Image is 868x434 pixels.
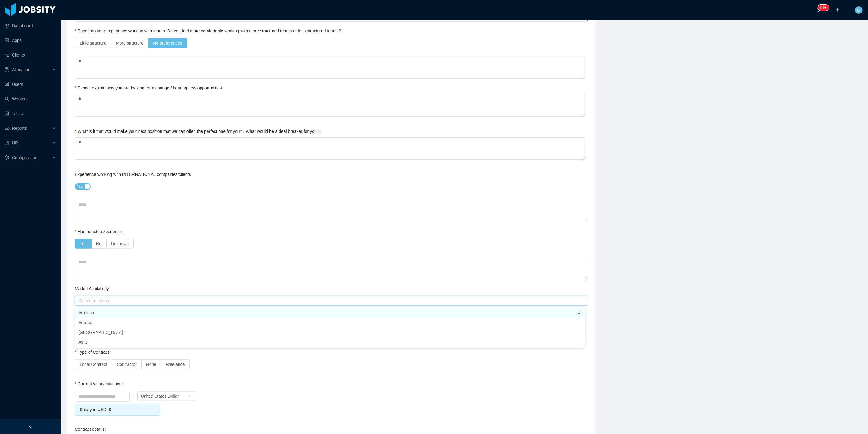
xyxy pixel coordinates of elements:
[75,381,126,386] label: Current salary situation
[111,241,129,246] span: Unknown
[5,93,56,105] a: icon: userWorkers
[80,362,107,367] span: Local Contract
[818,5,829,11] sup: 218
[133,390,134,402] div: -
[12,67,31,72] span: Allocation
[75,172,195,177] label: Experience working with INTERNATIONAL companies/clients
[80,407,111,412] span: Salary in USD: 0
[75,337,585,347] li: Asia
[75,129,324,134] label: What is it that would make your next position that we can offer, the perfect one for you? / What ...
[75,94,585,116] textarea: Please explain why you are looking for a change / hearing new opportunities
[5,141,9,145] i: icon: book
[77,297,80,305] input: Market Availability
[75,137,585,160] textarea: What is it that would make your next position that we can offer, the perfect one for you? / What ...
[75,318,585,327] li: Europe
[75,308,585,318] li: America
[75,28,345,33] label: Based on your experience working with teams. Do you feel more comfortable working with more struc...
[816,8,820,12] i: icon: bell
[146,362,156,367] span: None
[5,78,56,90] a: icon: robotUsers
[116,41,143,46] span: More structure
[75,350,113,355] label: Type of Contract
[578,330,581,334] i: icon: check
[5,34,56,46] a: icon: appstoreApps
[96,241,102,246] span: No
[141,392,179,401] div: United States Dollar
[188,394,192,399] i: icon: down
[75,229,126,234] label: Has remote experience
[75,286,113,291] label: Market Availability
[5,155,9,160] i: icon: setting
[77,184,83,190] span: Yes
[166,362,185,367] span: Freelance
[5,126,9,130] i: icon: line-chart
[12,155,37,160] span: Configuration
[578,321,581,324] i: icon: check
[75,427,109,432] label: Contract details
[5,49,56,61] a: icon: auditClients
[78,298,582,304] div: Select an option
[578,311,581,315] i: icon: check
[5,20,56,32] a: icon: pie-chartDashboard
[836,8,840,12] i: icon: plus
[857,6,861,14] span: G
[117,362,136,367] span: Contractor
[12,126,27,131] span: Reports
[75,86,226,90] label: Please explain why you are looking for a change / hearing new opportunities
[12,140,18,145] span: HR
[80,41,107,46] span: Little structure
[5,108,56,120] a: icon: profileTasks
[578,340,581,344] i: icon: check
[80,241,87,246] span: Yes
[153,41,182,46] span: No preferences
[75,183,91,190] button: Experience working with INTERNATIONAL companies/clients
[75,327,585,337] li: [GEOGRAPHIC_DATA]
[5,67,9,72] i: icon: solution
